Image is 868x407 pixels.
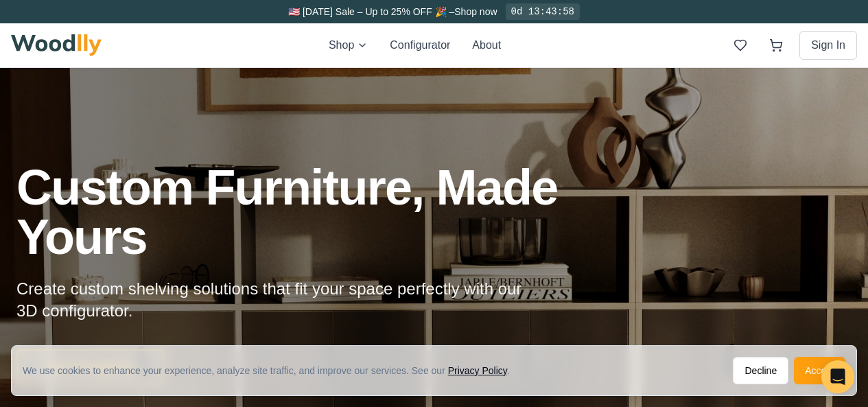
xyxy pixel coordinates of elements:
[329,37,368,54] button: Shop
[390,37,450,54] button: Configurator
[16,163,631,261] h1: Custom Furniture, Made Yours
[11,34,102,56] img: Woodlly
[472,37,501,54] button: About
[448,365,507,376] a: Privacy Policy
[506,3,580,20] div: 0d 13:43:58
[733,357,788,384] button: Decline
[799,31,857,60] button: Sign In
[288,6,454,17] span: 🇺🇸 [DATE] Sale – Up to 25% OFF 🎉 –
[16,278,543,322] p: Create custom shelving solutions that fit your space perfectly with our 3D configurator.
[454,6,497,17] a: Shop now
[23,364,521,377] div: We use cookies to enhance your experience, analyze site traffic, and improve our services. See our .
[794,357,845,384] button: Accept
[821,360,854,393] div: Open Intercom Messenger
